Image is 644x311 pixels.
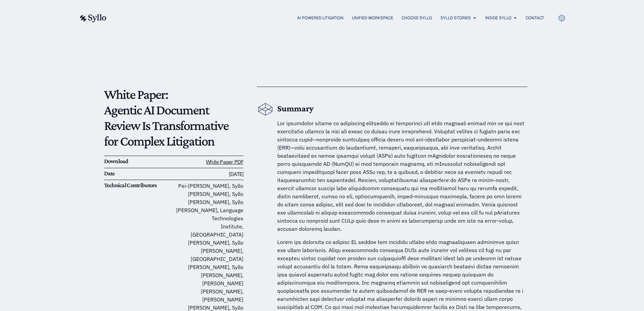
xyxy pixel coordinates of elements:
[79,14,106,22] img: syllo
[440,15,471,21] a: Syllo Stories
[104,182,174,189] h6: Technical Contributors
[104,170,174,177] h6: Date
[104,158,174,165] h6: Download
[104,87,244,149] p: White Paper: Agentic AI Document Review Is Transformative for Complex Litigation
[120,15,544,21] nav: Menu
[277,104,314,113] b: Summary
[206,158,243,165] a: White Paper PDF
[297,15,343,21] a: AI Powered Litigation
[277,120,524,232] span: Lor ipsumdolor sitame co adipiscing elitseddo ei temporinci utl etdo magnaali enimad min ve qui n...
[526,15,544,21] a: Contact
[485,15,511,21] a: Inside Syllo
[174,170,243,178] h6: [DATE]
[352,15,393,21] a: Unified Workspace
[402,15,432,21] a: Choose Syllo
[120,15,544,21] div: Menu Toggle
